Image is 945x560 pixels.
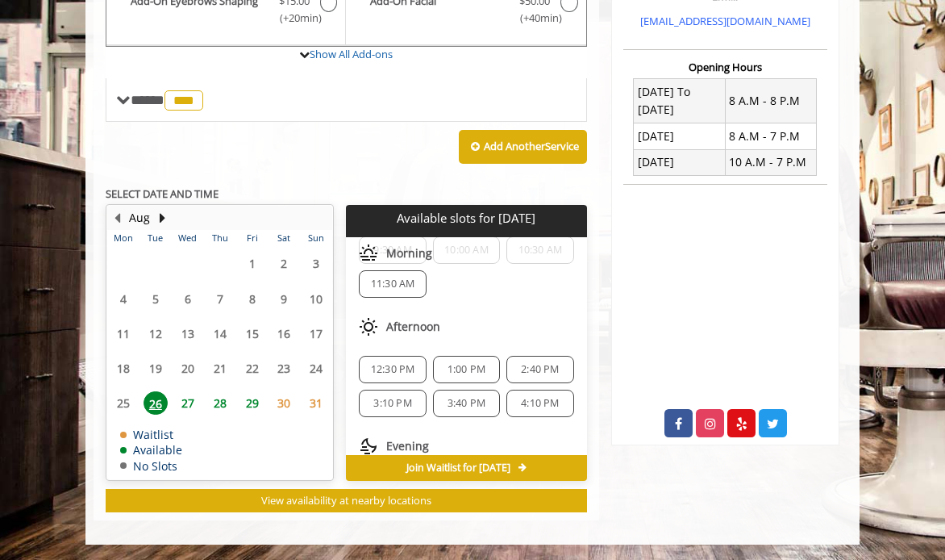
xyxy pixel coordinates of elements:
[106,489,587,512] button: View availability at nearby locations
[204,230,236,246] th: Thu
[386,320,440,333] span: Afternoon
[725,123,816,149] td: 8 A.M - 7 P.M
[204,386,236,420] td: Select day28
[107,230,139,246] th: Mon
[304,391,328,415] span: 31
[236,230,269,246] th: Fri
[634,123,725,149] td: [DATE]
[268,386,300,420] td: Select day30
[459,130,587,164] button: Add AnotherService
[359,437,378,456] img: evening slots
[268,230,300,246] th: Sat
[129,209,150,227] button: Aug
[272,391,296,415] span: 30
[521,363,559,376] span: 2:40 PM
[261,493,431,508] span: View availability at nearby locations
[120,460,182,472] td: No Slots
[640,14,810,28] a: [EMAIL_ADDRESS][DOMAIN_NAME]
[172,230,204,246] th: Wed
[623,61,827,73] h3: Opening Hours
[371,278,415,290] span: 11:30 AM
[172,386,204,420] td: Select day27
[139,230,172,246] th: Tue
[386,440,429,453] span: Evening
[120,428,182,441] td: Waitlist
[277,10,312,27] span: (+20min )
[110,209,123,227] button: Previous Month
[156,209,169,227] button: Next Month
[139,386,172,420] td: Select day26
[406,462,510,474] span: Join Waitlist for [DATE]
[484,139,579,153] b: Add Another Service
[725,149,816,175] td: 10 A.M - 7 P.M
[725,79,816,123] td: 8 A.M - 8 P.M
[506,356,573,383] div: 2:40 PM
[144,391,168,415] span: 26
[106,186,219,201] b: SELECT DATE AND TIME
[448,363,485,376] span: 1:00 PM
[236,386,269,420] td: Select day29
[176,391,200,415] span: 27
[300,386,332,420] td: Select day31
[359,270,426,298] div: 11:30 AM
[371,363,415,376] span: 12:30 PM
[448,397,485,410] span: 3:40 PM
[433,356,500,383] div: 1:00 PM
[433,390,500,417] div: 3:40 PM
[373,397,411,410] span: 3:10 PM
[517,10,552,27] span: (+40min )
[386,247,432,260] span: Morning
[359,317,378,336] img: afternoon slots
[208,391,232,415] span: 28
[634,149,725,175] td: [DATE]
[120,444,182,456] td: Available
[352,211,580,225] p: Available slots for [DATE]
[634,79,725,123] td: [DATE] To [DATE]
[300,230,332,246] th: Sun
[359,356,426,383] div: 12:30 PM
[359,244,378,263] img: morning slots
[359,390,426,417] div: 3:10 PM
[521,397,559,410] span: 4:10 PM
[506,390,573,417] div: 4:10 PM
[240,391,264,415] span: 29
[310,47,393,61] a: Show All Add-ons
